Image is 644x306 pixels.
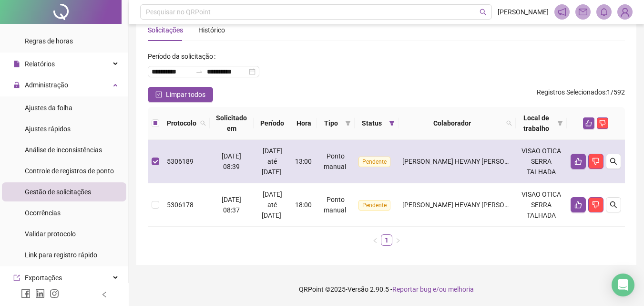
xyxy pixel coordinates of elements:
span: Tipo [321,118,341,128]
span: linkedin [35,289,45,298]
span: 5306178 [167,201,194,209]
span: Pendente [358,157,390,167]
span: Local de trabalho [520,113,553,134]
span: Pendente [358,200,390,211]
span: export [13,274,20,281]
span: bell [600,8,608,16]
span: right [395,238,401,243]
button: Limpar todos [148,87,213,102]
span: filter [557,120,563,126]
span: like [574,158,582,165]
div: Open Intercom Messenger [612,274,634,296]
span: Análise de inconsistências [25,146,102,154]
span: 5306189 [167,158,194,165]
span: facebook [21,289,31,298]
span: search [504,116,514,130]
span: search [506,120,512,126]
span: Controle de registros de ponto [25,167,114,175]
span: Reportar bug e/ou melhoria [392,285,474,293]
span: dislike [592,158,600,165]
div: Histórico [198,25,225,35]
span: Registros Selecionados [537,88,605,96]
th: Hora [291,107,317,140]
span: to [195,68,203,75]
span: [DATE] 08:39 [222,152,241,170]
a: 1 [381,235,392,245]
span: [DATE] até [DATE] [262,147,282,176]
footer: QRPoint © 2025 - 2.90.5 - [129,273,644,306]
span: check-square [155,91,162,98]
li: Página anterior [369,234,381,246]
span: like [585,120,592,127]
th: Período [254,107,291,140]
img: 75405 [618,5,632,19]
span: dislike [592,201,600,209]
button: left [369,234,381,246]
span: Limpar todos [166,89,205,100]
span: instagram [50,289,59,298]
span: Ponto manual [324,196,346,214]
span: filter [389,120,395,126]
span: filter [387,116,397,130]
span: Ajustes da folha [25,104,72,112]
span: filter [345,120,351,126]
span: left [372,238,378,243]
label: Período da solicitação [148,49,219,64]
div: Solicitações [148,25,183,35]
span: left [101,291,108,298]
span: Relatórios [25,60,55,68]
span: Regras de horas [25,37,73,45]
span: notification [558,8,566,16]
th: Solicitado em [210,107,254,140]
span: like [574,201,582,209]
td: VISAO OTICA SERRA TALHADA [516,140,567,183]
span: dislike [599,120,606,127]
span: Colaborador [402,118,502,128]
span: Ocorrências [25,209,61,217]
span: [PERSON_NAME] HEVANY [PERSON_NAME] [PERSON_NAME] [402,201,585,209]
span: mail [579,8,587,16]
span: search [610,201,617,209]
td: VISAO OTICA SERRA TALHADA [516,183,567,227]
span: search [610,158,617,165]
span: lock [13,82,20,88]
span: Ajustes rápidos [25,125,71,133]
span: [PERSON_NAME] HEVANY [PERSON_NAME] [PERSON_NAME] [402,158,585,165]
span: Ponto manual [324,152,346,170]
span: swap-right [195,68,203,75]
span: Protocolo [167,118,196,128]
li: 1 [381,234,392,246]
span: 13:00 [295,158,312,165]
span: filter [555,111,565,136]
span: file [13,61,20,67]
span: [DATE] 08:37 [222,196,241,214]
span: Link para registro rápido [25,251,97,259]
span: search [480,9,487,16]
span: Gestão de solicitações [25,188,91,196]
span: [PERSON_NAME] [498,7,549,17]
span: filter [343,116,353,130]
span: Status [358,118,385,128]
span: [DATE] até [DATE] [262,190,282,219]
span: Exportações [25,274,62,282]
span: Administração [25,81,68,89]
button: right [392,234,404,246]
span: : 1 / 592 [537,87,625,102]
span: Versão [348,285,368,293]
span: search [200,120,206,126]
span: Validar protocolo [25,230,76,238]
span: 18:00 [295,201,312,209]
span: search [198,116,208,130]
li: Próxima página [392,234,404,246]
